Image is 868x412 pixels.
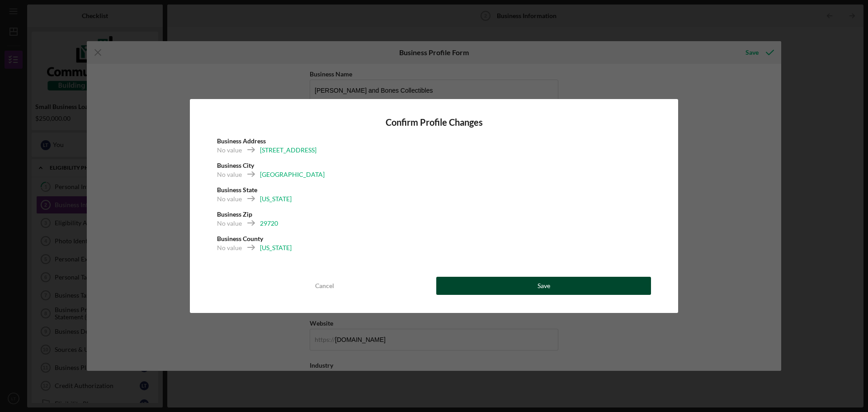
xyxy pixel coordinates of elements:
div: No value [217,170,242,179]
div: No value [217,194,242,204]
div: [STREET_ADDRESS] [260,146,316,155]
div: No value [217,219,242,228]
b: Business State [217,186,257,194]
h4: Confirm Profile Changes [217,117,651,128]
div: Save [538,277,550,295]
button: Save [436,277,651,295]
div: 29720 [260,219,278,228]
div: [US_STATE] [260,194,292,204]
b: Business Zip [217,210,252,218]
div: No value [217,146,242,155]
b: Business County [217,235,263,242]
b: Business City [217,161,254,169]
b: Business Address [217,137,266,145]
div: No value [217,243,242,252]
div: [GEOGRAPHIC_DATA] [260,170,325,179]
div: Cancel [315,277,334,295]
div: [US_STATE] [260,243,292,252]
button: Cancel [217,277,432,295]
